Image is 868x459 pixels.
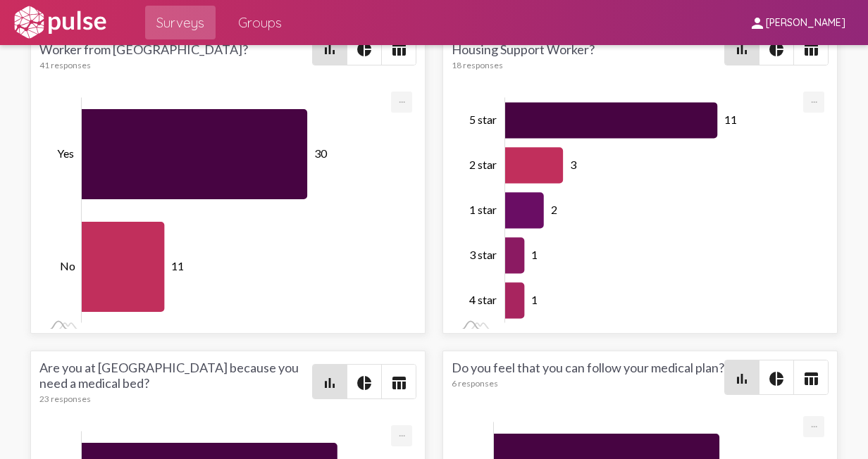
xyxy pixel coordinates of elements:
[57,146,74,160] tspan: Yes
[531,248,538,261] tspan: 1
[452,26,724,70] div: How satisfied are you with your Peel Region Housing Support Worker?
[156,10,204,35] span: Surveys
[391,425,412,439] a: Export [Press ENTER or use arrow keys to navigate]
[391,92,412,105] a: Export [Press ENTER or use arrow keys to navigate]
[452,378,724,389] div: 6 responses
[768,41,785,58] mat-icon: pie_chart
[551,203,557,216] tspan: 2
[531,293,538,306] tspan: 1
[469,158,497,171] tspan: 2 star
[768,370,785,387] mat-icon: pie_chart
[57,97,393,323] g: Chart
[321,375,338,391] mat-icon: bar_chart
[724,113,737,126] tspan: 11
[749,15,766,32] mat-icon: person
[759,31,793,65] button: Pie style chart
[733,41,750,58] mat-icon: bar_chart
[390,41,407,58] mat-icon: table_chart
[382,365,416,398] button: Table view
[314,146,328,160] tspan: 30
[227,6,293,39] a: Groups
[39,26,312,70] div: Have you been assigned a Housing Support Worker from [GEOGRAPHIC_DATA]?
[738,9,857,35] button: [PERSON_NAME]
[802,41,819,58] mat-icon: table_chart
[60,259,75,272] tspan: No
[794,31,828,65] button: Table view
[452,60,724,70] div: 18 responses
[356,375,373,391] mat-icon: pie_chart
[469,97,805,323] g: Chart
[725,31,759,65] button: Bar chart
[313,31,347,65] button: Bar chart
[759,360,793,394] button: Pie style chart
[172,259,185,272] tspan: 11
[382,31,416,65] button: Table view
[570,158,577,171] tspan: 3
[469,293,497,306] tspan: 4 star
[347,31,381,65] button: Pie style chart
[469,113,497,126] tspan: 5 star
[725,360,759,394] button: Bar chart
[733,370,750,387] mat-icon: bar_chart
[145,6,216,39] a: Surveys
[469,203,497,216] tspan: 1 star
[766,17,845,30] span: [PERSON_NAME]
[803,416,824,429] a: Export [Press ENTER or use arrow keys to navigate]
[313,365,347,398] button: Bar chart
[11,5,108,40] img: white-logo.svg
[794,360,828,394] button: Table view
[39,360,312,404] div: Are you at [GEOGRAPHIC_DATA] because you need a medical bed?
[469,248,497,261] tspan: 3 star
[802,370,819,387] mat-icon: table_chart
[39,60,312,70] div: 41 responses
[238,10,282,35] span: Groups
[452,360,724,395] div: Do you feel that you can follow your medical plan?
[803,92,824,105] a: Export [Press ENTER or use arrow keys to navigate]
[390,375,407,391] mat-icon: table_chart
[356,41,373,58] mat-icon: pie_chart
[321,41,338,58] mat-icon: bar_chart
[505,102,717,318] g: Series
[82,109,307,312] g: Series
[39,394,312,404] div: 23 responses
[347,365,381,398] button: Pie style chart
